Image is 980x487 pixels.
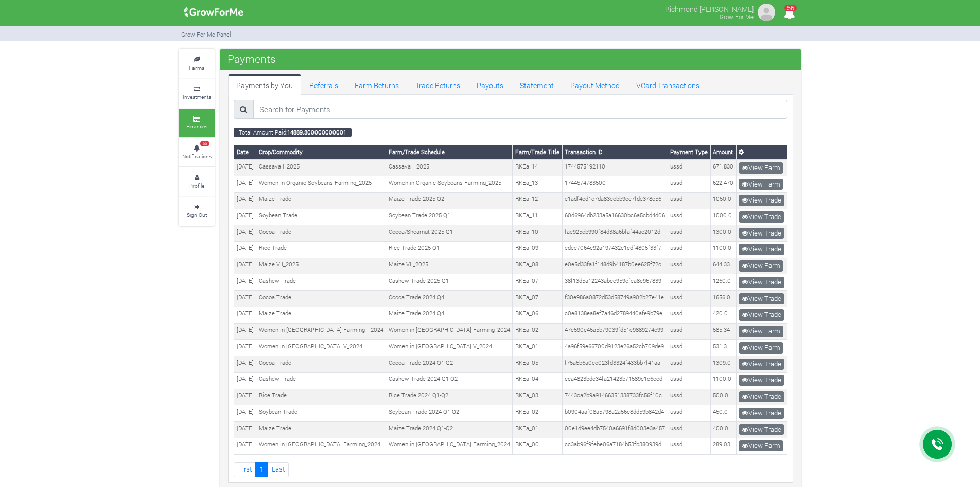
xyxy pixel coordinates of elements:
small: Grow For Me [720,13,754,21]
td: 1100.0 [710,372,736,389]
td: [DATE] [234,356,256,373]
td: f75a5b6a0cc023fd3324f433bb7f41aa [562,356,668,373]
td: 1744575192110 [562,159,668,176]
td: 7443ca2b9a91466351338733fc56f10c [562,389,668,405]
td: Women in Organic Soybeans Farming_2025 [386,176,513,193]
a: Referrals [301,74,346,95]
td: e1adf4cd1e7da83ecbb9ee7fde378e56 [562,192,668,209]
a: View Trade [739,244,784,255]
a: Payouts [468,74,512,95]
a: View Trade [739,391,784,402]
td: 289.03 [710,438,736,454]
td: ussd [668,209,710,225]
td: Maize Trade 2024 Q1-Q2 [386,422,513,438]
td: Rice Trade 2025 Q1 [386,241,513,258]
td: RKEa_01 [513,422,562,438]
td: Women in [GEOGRAPHIC_DATA] V_2024 [386,340,513,356]
td: 1100.0 [710,241,736,258]
td: ussd [668,159,710,176]
td: ussd [668,323,710,340]
input: Search for Payments [253,100,787,119]
td: Women in [GEOGRAPHIC_DATA] Farming _ 2024 [256,323,386,340]
td: Cashew Trade [256,274,386,291]
small: Profile [189,182,204,189]
td: 1300.0 [710,225,736,242]
td: Women in Organic Soybeans Farming_2025 [256,176,386,193]
td: ussd [668,438,710,454]
td: 531.3 [710,340,736,356]
td: Cashew Trade 2024 Q1-Q2 [386,372,513,389]
td: 1744574783500 [562,176,668,193]
small: Investments [183,93,211,100]
td: Soybean Trade [256,209,386,225]
td: Cocoa Trade [256,291,386,307]
td: ussd [668,291,710,307]
td: 60d6964db233a5a16630bc6a5cbd4d06 [562,209,668,225]
td: c0e8138ea8ef7a46d2789440afe9b79e [562,307,668,323]
td: 4a96f59e66700d9123e26a52cb709de9 [562,340,668,356]
td: Maize Trade [256,422,386,438]
td: RKEa_14 [513,159,562,176]
td: RKEa_04 [513,372,562,389]
a: VCard Transactions [628,74,708,95]
span: 56 [200,141,209,147]
td: 00e1d9ee4db7540a6691f8d003e3a457 [562,422,668,438]
td: Women in [GEOGRAPHIC_DATA] Farming_2024 [256,438,386,454]
td: RKEa_02 [513,323,562,340]
td: [DATE] [234,241,256,258]
td: RKEa_08 [513,258,562,274]
td: fae925eb990f84d38a6bfaf44ac2012d [562,225,668,242]
small: Notifications [182,153,212,160]
td: Cocoa/Shearnut 2025 Q1 [386,225,513,242]
td: ussd [668,389,710,405]
b: 14889.300000000001 [287,128,346,136]
td: [DATE] [234,307,256,323]
td: RKEa_11 [513,209,562,225]
td: Cashew Trade [256,372,386,389]
a: Profile [179,167,215,196]
td: [DATE] [234,192,256,209]
th: Crop/Commodity [256,145,386,159]
small: Finances [186,123,207,130]
a: Payments by You [228,74,301,95]
td: RKEa_07 [513,291,562,307]
td: cca4823bdc34fa21423b71589c1c6ecd [562,372,668,389]
small: Total Amount Paid: [234,128,352,137]
a: View Trade [739,375,784,386]
img: growforme image [181,2,247,23]
td: RKEa_03 [513,389,562,405]
a: View Trade [739,309,784,321]
td: Cassava I_2025 [386,159,513,176]
td: [DATE] [234,389,256,405]
td: Maize Trade 2025 Q2 [386,192,513,209]
td: Rice Trade 2024 Q1-Q2 [386,389,513,405]
td: Rice Trade [256,241,386,258]
td: [DATE] [234,372,256,389]
td: Soybean Trade 2025 Q1 [386,209,513,225]
td: RKEa_13 [513,176,562,193]
td: 644.33 [710,258,736,274]
img: growforme image [756,2,777,23]
td: edee7064c92a197432c1cdf4805f33f7 [562,241,668,258]
td: [DATE] [234,258,256,274]
td: Maize Trade [256,307,386,323]
td: Soybean Trade [256,405,386,422]
td: 500.0 [710,389,736,405]
td: ussd [668,258,710,274]
i: Notifications [779,2,799,25]
td: 671.830 [710,159,736,176]
td: [DATE] [234,176,256,193]
th: Transaction ID [562,145,668,159]
td: RKEa_09 [513,241,562,258]
td: Women in [GEOGRAPHIC_DATA] Farming_2024 [386,323,513,340]
td: RKEa_07 [513,274,562,291]
a: 1 [255,462,268,477]
td: ussd [668,176,710,193]
a: View Farm [739,440,783,451]
td: 585.34 [710,323,736,340]
a: View Farm [739,179,783,190]
th: Payment Type [668,145,710,159]
td: RKEa_06 [513,307,562,323]
td: 420.0 [710,307,736,323]
td: Maize VII_2025 [386,258,513,274]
